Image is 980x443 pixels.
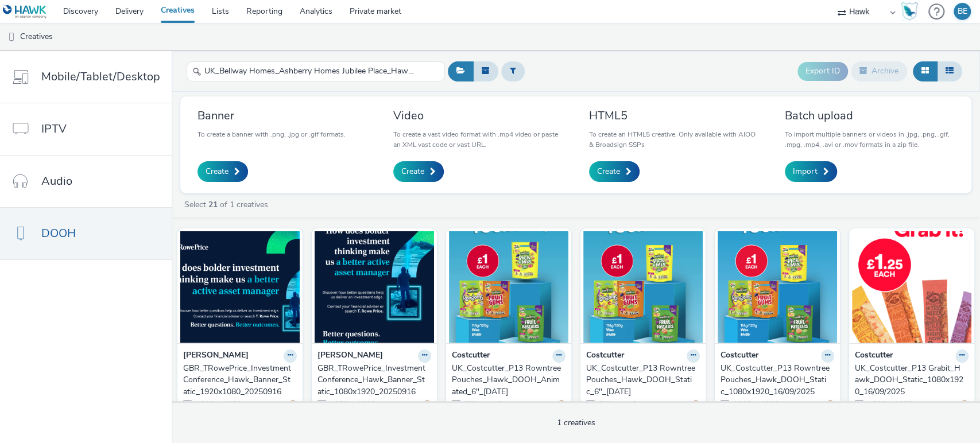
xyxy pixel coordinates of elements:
img: undefined Logo [3,5,47,19]
input: Search... [187,61,445,81]
div: UK_Costcutter_P13 Rowntree Pouches_Hawk_DOOH_Animated_6"_[DATE] [452,363,561,398]
a: Create [589,161,640,182]
a: Import [785,161,837,182]
div: Partially valid [826,399,834,411]
img: UK_Costcutter_P13 Rowntree Pouches_Hawk_DOOH_Static_1080x1920_16/09/2025 visual [718,231,837,343]
img: UK_Costcutter_P13 Rowntree Pouches_Hawk_DOOH_Animated_6"_16/09/2025 visual [449,231,568,343]
strong: 21 [208,199,218,210]
a: UK_Costcutter_P13 Grabit_Hawk_DOOH_Static_1080x1920_16/09/2025 [855,363,969,398]
a: GBR_TRowePrice_InvestmentConference_Hawk_Banner_Static_1920x1080_20250916 [183,363,297,398]
a: GBR_TRowePrice_InvestmentConference_Hawk_Banner_Static_1080x1920_20250916 [317,363,431,398]
img: UK_Costcutter_P13 Grabit_Hawk_DOOH_Static_1080x1920_16/09/2025 visual [852,231,971,343]
p: To create a vast video format with .mp4 video or paste an XML vast code or vast URL. [393,129,563,150]
a: UK_Costcutter_P13 Rowntree Pouches_Hawk_DOOH_Static_1080x1920_16/09/2025 [721,363,834,398]
img: Hawk Academy [901,2,918,21]
span: 1080 x 1920 [866,399,913,410]
img: UK_Costcutter_P13 Rowntree Pouches_Hawk_DOOH_Static_6"_16/09/2025 visual [583,231,703,343]
div: Partially valid [960,399,969,411]
h3: Banner [197,108,346,123]
span: Mobile/Tablet/Desktop [41,68,160,85]
a: Select of 1 creatives [183,199,273,210]
h3: Video [393,108,563,123]
div: BE [958,3,967,20]
span: Create [597,166,620,177]
span: 1080 x 1920 [329,399,375,410]
strong: Costcutter [855,349,893,363]
span: Billboard Spot [598,399,649,410]
span: 1080 x 1920 [732,399,778,410]
div: UK_Costcutter_P13 Grabit_Hawk_DOOH_Static_1080x1920_16/09/2025 [855,363,964,398]
img: GBR_TRowePrice_InvestmentConference_Hawk_Banner_Static_1080x1920_20250916 visual [315,231,434,343]
a: UK_Costcutter_P13 Rowntree Pouches_Hawk_DOOH_Animated_6"_[DATE] [452,363,565,398]
span: DOOH [41,225,76,242]
span: 1 creatives [557,417,595,428]
span: IPTV [41,121,67,137]
strong: Costcutter [586,349,624,363]
p: To create an HTML5 creative. Only available with AIOO & Broadsign SSPs [589,129,758,150]
button: Table [937,61,962,81]
img: GBR_TRowePrice_InvestmentConference_Hawk_Banner_Static_1920x1080_20250916 visual [180,231,300,343]
div: UK_Costcutter_P13 Rowntree Pouches_Hawk_DOOH_Static_1080x1920_16/09/2025 [721,363,830,398]
h3: Batch upload [785,108,954,123]
a: UK_Costcutter_P13 Rowntree Pouches_Hawk_DOOH_Static_6"_[DATE] [586,363,700,398]
strong: [PERSON_NAME] [317,349,383,363]
span: Create [401,166,424,177]
button: Grid [913,61,938,81]
div: Partially valid [423,399,431,411]
button: Archive [851,61,907,81]
p: To import multiple banners or videos in .jpg, .png, .gif, .mpg, .mp4, .avi or .mov formats in a z... [785,129,954,150]
a: Hawk Academy [901,2,923,21]
a: Create [197,161,248,182]
button: Export ID [797,62,848,80]
span: Create [206,166,228,177]
div: UK_Costcutter_P13 Rowntree Pouches_Hawk_DOOH_Static_6"_[DATE] [586,363,695,398]
img: dooh [6,32,17,43]
p: To create a banner with .png, .jpg or .gif formats. [197,129,346,139]
strong: Costcutter [452,349,490,363]
div: Partially valid [557,399,565,411]
a: Create [393,161,444,182]
span: 1920 x 1080 [195,399,241,410]
h3: HTML5 [589,108,758,123]
div: GBR_TRowePrice_InvestmentConference_Hawk_Banner_Static_1080x1920_20250916 [317,363,427,398]
span: Import [793,166,818,177]
div: Partially valid [692,399,700,411]
strong: [PERSON_NAME] [183,349,249,363]
span: Billboard Spot [463,399,515,410]
strong: Costcutter [721,349,758,363]
div: Partially valid [289,399,297,411]
div: GBR_TRowePrice_InvestmentConference_Hawk_Banner_Static_1920x1080_20250916 [183,363,292,398]
span: Audio [41,173,72,189]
